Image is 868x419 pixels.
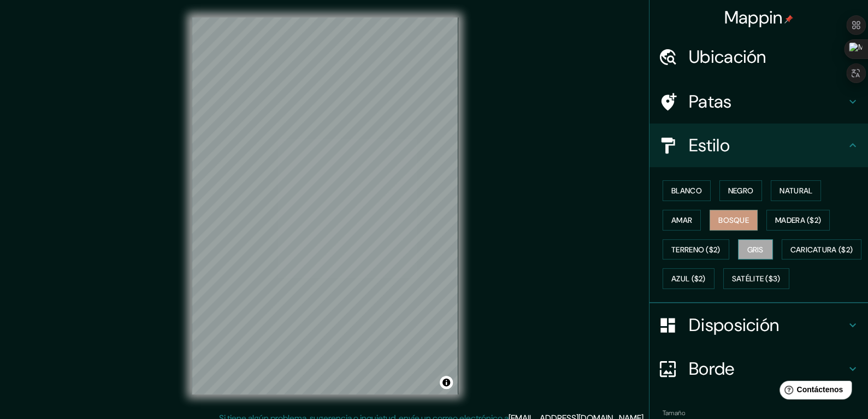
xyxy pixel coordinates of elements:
[689,90,732,113] font: Patas
[775,215,821,225] font: Madera ($2)
[671,186,702,196] font: Blanco
[689,357,735,380] font: Borde
[663,180,711,201] button: Blanco
[649,347,868,391] div: Borde
[771,376,856,407] iframe: Lanzador de widgets de ayuda
[718,215,749,225] font: Bosque
[771,180,821,201] button: Natural
[689,314,779,337] font: Disposición
[671,274,706,284] font: Azul ($2)
[782,239,862,260] button: Caricatura ($2)
[723,268,789,289] button: Satélite ($3)
[663,239,729,260] button: Terreno ($2)
[663,268,715,289] button: Azul ($2)
[689,134,730,157] font: Estilo
[671,215,692,225] font: Amar
[780,186,812,196] font: Natural
[790,245,853,255] font: Caricatura ($2)
[663,409,685,417] font: Tamaño
[649,303,868,347] div: Disposición
[766,210,830,231] button: Madera ($2)
[671,245,721,255] font: Terreno ($2)
[724,6,783,29] font: Mappin
[649,35,868,79] div: Ubicación
[649,123,868,167] div: Estilo
[649,80,868,123] div: Patas
[738,239,773,260] button: Gris
[192,17,458,394] canvas: Mapa
[784,15,793,23] img: pin-icon.png
[710,210,758,231] button: Bosque
[689,45,766,68] font: Ubicación
[728,186,754,196] font: Negro
[663,210,701,231] button: Amar
[719,180,763,201] button: Negro
[440,376,453,389] button: Activar o desactivar atribución
[747,245,764,255] font: Gris
[732,274,781,284] font: Satélite ($3)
